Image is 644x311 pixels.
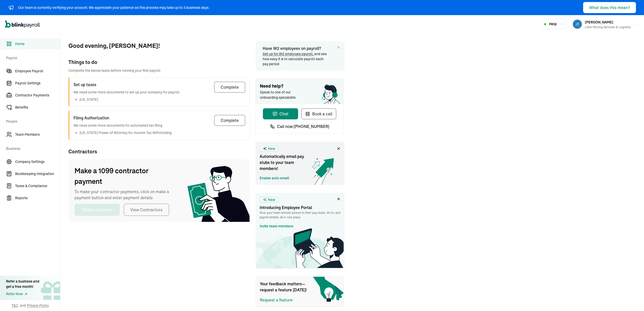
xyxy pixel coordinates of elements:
button: What does this mean? [583,2,636,13]
p: and see how easy it is to calculate payroll each pay period [263,51,330,66]
span: New [268,146,275,151]
button: [PERSON_NAME]Lithe Moving Services & Logistics [571,18,639,30]
nav: Global [5,17,40,31]
div: Our team is currently verifying your account. We appreciate your patience as this process may tak... [18,5,209,10]
div: Refer a business and get a free month! [6,279,39,289]
span: T&C [12,303,18,308]
span: Company Settings [15,159,60,164]
h3: Introducing Employee Portal [260,204,341,211]
span: Contractor Payments [15,93,60,98]
span: Speak to one of our onboarding specialists [260,90,303,100]
div: What does this mean? [589,5,630,11]
span: Reports [15,195,60,201]
div: Complete [221,117,239,123]
button: View Contractors [124,204,169,216]
span: Payroll [6,50,57,64]
div: Lithe Moving Services & Logistics [585,25,631,29]
span: To make your contractor payments, click on make a payment button and enter payment details [74,189,175,201]
button: Complete [214,82,245,93]
span: Business [6,141,57,155]
a: Enable auto-email [260,176,289,181]
button: Book a call [301,108,336,119]
li: [US_STATE] [79,97,180,102]
span: Home [15,41,60,47]
span: Taxes & Compliance [15,183,60,189]
li: [US_STATE] Power of Attorney for Income Tax Withholding [79,130,172,135]
span: New [268,197,275,202]
span: Team Members [15,132,60,137]
div: Book a call [305,111,332,117]
span: Bookkeeping Integration [15,171,60,177]
span: Have W2 employees on payroll? [263,45,321,51]
button: Complete [214,115,245,126]
span: Employee Payroll [15,68,60,74]
span: [PERSON_NAME] [585,20,613,24]
span: Make a 1099 contractor payment [74,165,175,187]
button: Chat [263,108,298,119]
span: Call now: [PHONE_NUMBER] [277,123,329,129]
div: Complete [221,84,239,90]
span: Benefits [15,105,60,110]
span: Privacy Policy [27,303,49,308]
span: Automatically email pay stubs to your team members! [260,153,310,171]
button: Make a payment [74,204,120,216]
span: Payroll Settings [15,81,60,86]
div: Chat [272,111,289,117]
span: Complete the below tasks before running your first payroll [68,68,250,73]
div: Things to do [68,58,250,66]
p: We need some more documents for automated tax filing [73,123,172,128]
span: Need help? [260,83,339,90]
iframe: Chat Widget [619,287,644,311]
span: Help [549,21,557,27]
h3: Filing Authorization [73,115,172,121]
a: Invite team members [260,224,293,229]
button: Request a feature [260,297,293,303]
button: Help [541,19,567,29]
span: People [6,114,57,128]
span: Good evening, [PERSON_NAME]! [68,41,250,50]
a: Refer Now [6,291,39,297]
p: We need some more documents to set up your company for payroll. [73,90,180,95]
h3: Set up taxes [73,82,180,88]
span: Your feedback matters—request a feature [DATE]! [260,281,310,293]
a: Set up for W2 employee payroll, [263,52,313,56]
p: Give your team remote access to their pay stubs, W‑2s, and payroll details, all in one place. [260,211,341,220]
span: Contractors [68,148,250,155]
